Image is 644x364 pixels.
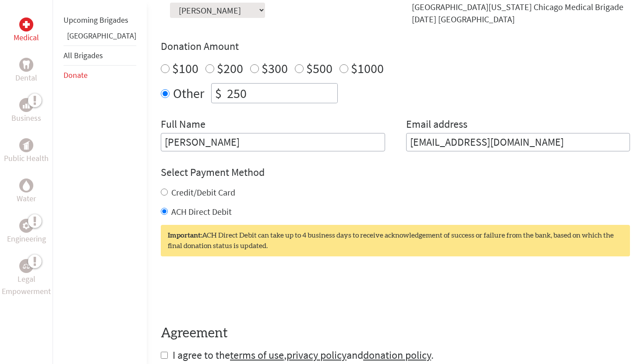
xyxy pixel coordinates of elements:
p: Legal Empowerment [2,273,51,297]
div: Medical [19,17,33,31]
label: Credit/Debit Card [171,187,235,198]
a: [GEOGRAPHIC_DATA] [67,31,136,41]
a: Public HealthPublic Health [4,138,49,164]
label: ACH Direct Debit [171,206,232,217]
li: Upcoming Brigades [64,10,136,30]
label: $500 [306,60,333,77]
a: donation policy [363,348,431,362]
span: I agree to the , and . [173,348,434,362]
p: Water [17,192,36,205]
p: Medical [14,31,39,44]
a: MedicalMedical [14,17,39,44]
p: Public Health [4,152,49,164]
p: Dental [15,72,37,84]
p: Engineering [7,233,46,245]
label: Full Name [161,117,205,133]
a: EngineeringEngineering [7,219,46,245]
a: Donate [64,70,88,80]
li: Donate [64,66,136,85]
div: Public Health [19,138,33,152]
div: Water [19,178,33,192]
a: All Brigades [64,50,103,60]
a: Legal EmpowermentLegal Empowerment [2,259,51,297]
img: Water [23,180,30,190]
img: Legal Empowerment [23,263,30,269]
strong: Important: [168,232,202,239]
h4: Donation Amount [161,39,630,53]
div: Dental [19,58,33,72]
img: Business [23,101,30,108]
img: Engineering [23,222,30,229]
label: $300 [262,60,288,77]
label: $100 [172,60,198,77]
a: privacy policy [287,348,347,362]
a: DentalDental [15,58,37,84]
label: Other [173,83,204,103]
div: Engineering [19,219,33,233]
label: Email address [406,117,467,133]
li: Panama [64,30,136,45]
div: [GEOGRAPHIC_DATA][US_STATE] Chicago Medical Brigade [DATE] [GEOGRAPHIC_DATA] [412,1,630,25]
a: terms of use [230,348,284,362]
iframe: reCAPTCHA [161,274,294,308]
label: $200 [217,60,243,77]
img: Dental [23,60,30,69]
a: WaterWater [17,178,36,205]
label: $1000 [351,60,384,77]
a: BusinessBusiness [11,98,41,124]
input: Enter Amount [225,84,337,103]
h4: Agreement [161,325,630,341]
p: Business [11,112,41,124]
div: $ [212,84,225,103]
div: Legal Empowerment [19,259,33,273]
input: Enter Full Name [161,133,385,151]
li: All Brigades [64,45,136,66]
img: Public Health [23,141,30,150]
div: ACH Direct Debit can take up to 4 business days to receive acknowledgement of success or failure ... [161,225,630,256]
img: Medical [23,21,30,28]
input: Your Email [406,133,630,151]
div: Business [19,98,33,112]
a: Upcoming Brigades [64,15,128,25]
h4: Select Payment Method [161,165,630,179]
